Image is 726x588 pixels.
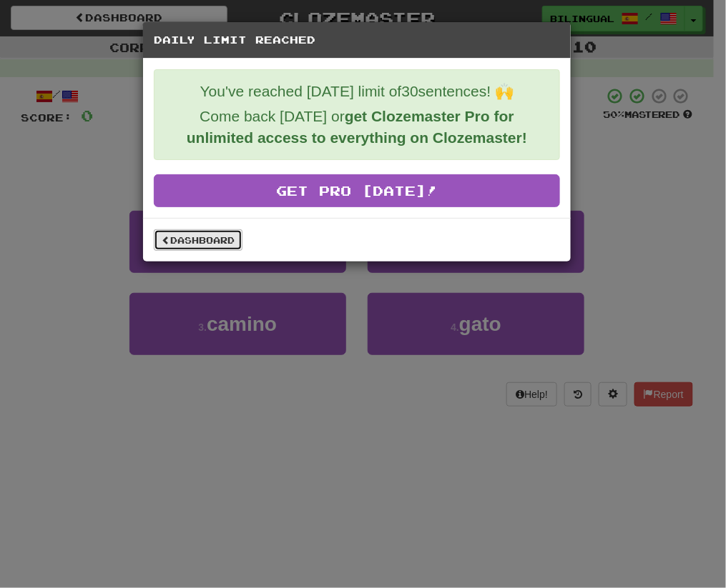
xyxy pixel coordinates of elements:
strong: get Clozemaster Pro for unlimited access to everything on Clozemaster! [187,108,527,146]
h5: Daily Limit Reached [154,33,560,47]
p: You've reached [DATE] limit of 30 sentences! 🙌 [165,81,549,102]
a: Get Pro [DATE]! [154,174,560,207]
p: Come back [DATE] or [165,106,549,149]
a: Dashboard [154,229,242,251]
